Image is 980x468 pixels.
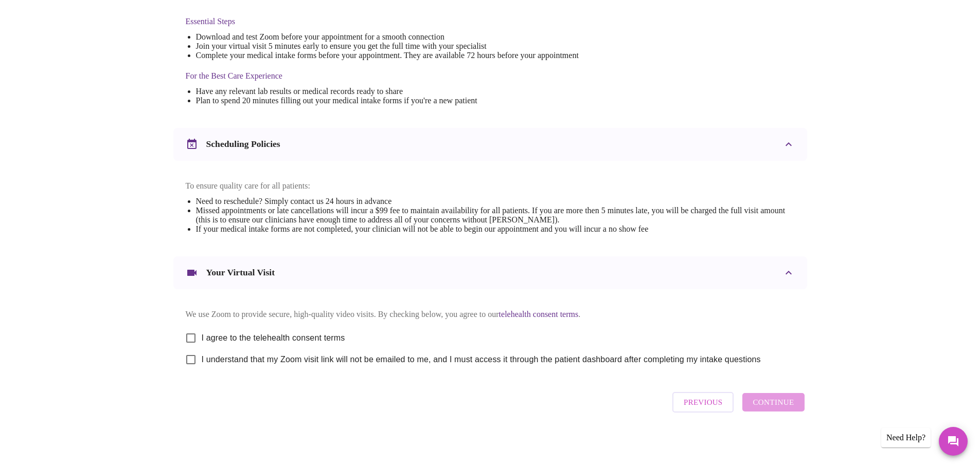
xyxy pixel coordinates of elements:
li: Need to reschedule? Simply contact us 24 hours in advance [196,197,795,206]
li: Missed appointments or late cancellations will incur a $99 fee to maintain availability for all p... [196,206,795,224]
a: telehealth consent terms [499,310,579,319]
div: Your Virtual Visit [173,256,807,289]
h4: Essential Steps [186,17,579,26]
h3: Your Virtual Visit [206,267,275,278]
button: Messages [939,427,968,456]
li: Plan to spend 20 minutes filling out your medical intake forms if you're a new patient [196,96,579,105]
li: If your medical intake forms are not completed, your clinician will not be able to begin our appo... [196,224,795,234]
h3: Scheduling Policies [206,139,280,149]
li: Download and test Zoom before your appointment for a smooth connection [196,32,579,42]
p: To ensure quality care for all patients: [186,181,795,191]
button: Previous [672,392,734,413]
span: Previous [684,396,722,409]
div: Scheduling Policies [173,128,807,161]
li: Have any relevant lab results or medical records ready to share [196,87,579,96]
li: Complete your medical intake forms before your appointment. They are available 72 hours before yo... [196,51,579,60]
span: I understand that my Zoom visit link will not be emailed to me, and I must access it through the ... [202,353,761,366]
h4: For the Best Care Experience [186,71,579,81]
span: I agree to the telehealth consent terms [202,332,345,344]
div: Need Help? [881,428,931,447]
p: We use Zoom to provide secure, high-quality video visits. By checking below, you agree to our . [186,310,795,319]
li: Join your virtual visit 5 minutes early to ensure you get the full time with your specialist [196,42,579,51]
